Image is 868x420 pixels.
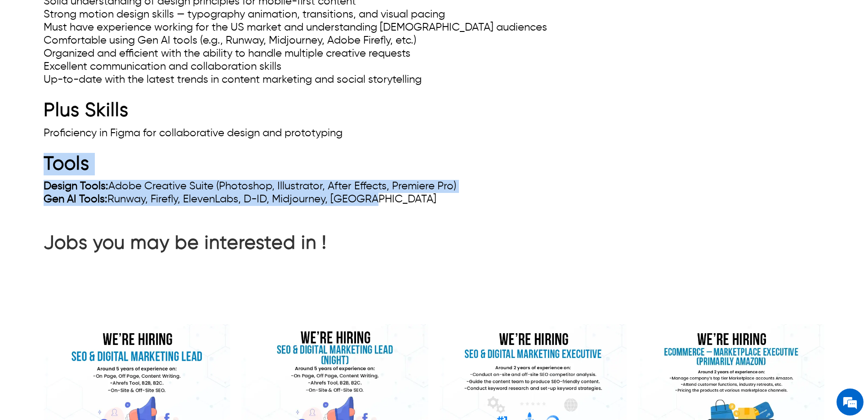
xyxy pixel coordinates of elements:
div: Leave a message [47,50,151,62]
span: We are offline. Please leave us a message. [19,113,157,204]
h2: Tools [44,153,825,180]
img: logo_Zg8I0qSkbAqR2WFHt3p6CTuqpyXMFPubPcD2OT02zFN43Cy9FUNNG3NEPhM_Q1qe_.png [15,54,38,59]
em: Submit [132,277,163,289]
img: salesiqlogo_leal7QplfZFryJ6FIlVepeu7OftD7mt8q6exU6-34PB8prfIgodN67KcxXM9Y7JQ_.png [62,236,68,241]
strong: Design Tools: [44,181,108,192]
textarea: Type your message and click 'Submit' [4,246,171,277]
strong: Gen AI Tools: [44,194,107,205]
h2: Plus Skills [44,99,825,126]
em: Driven by SalesIQ [71,236,114,242]
div: Minimize live chat window [147,4,169,26]
h2: Jobs you may be interested in ! [44,232,327,259]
